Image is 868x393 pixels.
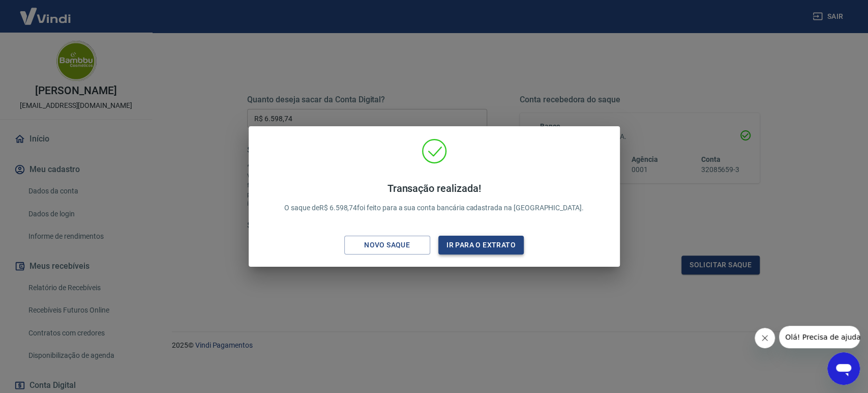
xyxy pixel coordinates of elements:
[6,7,85,15] span: Olá! Precisa de ajuda?
[352,239,422,251] div: Novo saque
[755,328,775,348] iframe: Fechar mensagem
[284,182,584,194] h4: Transação realizada!
[827,352,860,385] iframe: Botão para abrir a janela de mensagens
[284,182,584,213] p: O saque de R$ 6.598,74 foi feito para a sua conta bancária cadastrada na [GEOGRAPHIC_DATA].
[779,326,860,348] iframe: Mensagem da empresa
[344,236,430,255] button: Novo saque
[438,236,524,255] button: Ir para o extrato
